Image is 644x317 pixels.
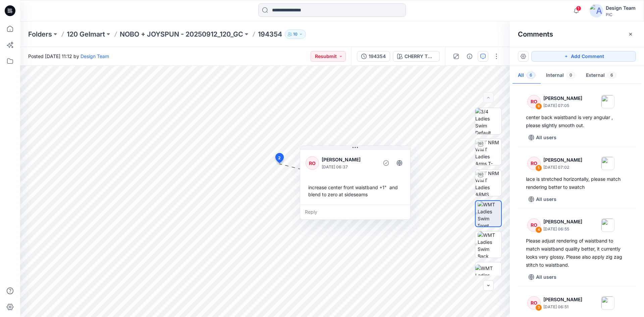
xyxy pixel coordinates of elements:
[258,30,282,39] p: 194354
[543,226,582,232] p: [DATE] 06:55
[543,218,582,226] p: [PERSON_NAME]
[405,53,435,60] div: CHERRY TOMATO
[543,296,582,304] p: [PERSON_NAME]
[536,273,556,281] p: All users
[567,72,575,78] span: 0
[475,108,501,134] img: 3/4 Ladies Swim Default
[606,4,636,12] div: Design Team
[535,226,542,233] div: 4
[526,272,559,282] button: All users
[393,51,440,62] button: CHERRY TOMATO
[527,72,535,78] span: 6
[28,53,109,60] span: Posted [DATE] 11:12 by
[607,72,616,78] span: 6
[518,30,553,38] h2: Comments
[80,53,109,59] a: Design Team
[526,175,628,191] div: lace is stretched horizontally, please match rendering better to swatch
[527,218,541,232] div: RO
[306,181,405,201] div: increase center front waistband +1" and blend to zero at sideseams
[527,296,541,310] div: RO
[526,237,628,269] div: Please adjust rendering of waistband to match waistband quality better, it currently looks very g...
[322,156,376,164] p: [PERSON_NAME]
[322,164,376,170] p: [DATE] 06:37
[513,67,541,84] button: All
[543,94,582,102] p: [PERSON_NAME]
[581,67,622,84] button: External
[464,51,475,62] button: Details
[478,201,501,226] img: WMT Ladies Swim Front
[475,139,501,165] img: TT NRM WMT Ladies Arms T-POSE
[543,164,582,171] p: [DATE] 07:02
[526,194,559,205] button: All users
[536,195,556,203] p: All users
[28,30,52,39] a: Folders
[478,231,501,258] img: WMT Ladies Swim Back
[535,103,542,110] div: 6
[369,53,386,60] div: 194354
[541,67,581,84] button: Internal
[285,30,306,39] button: 10
[527,95,541,108] div: RO
[531,51,636,62] button: Add Comment
[536,134,556,142] p: All users
[576,6,581,11] span: 1
[606,12,636,17] div: PIC
[475,170,501,196] img: TT NRM WMT Ladies ARMS DOWN
[475,265,501,286] img: WMT Ladies Swim Left
[543,156,582,164] p: [PERSON_NAME]
[293,31,298,38] p: 10
[357,51,390,62] button: 194354
[535,165,542,171] div: 5
[120,30,243,39] a: NOBO + JOYSPUN - 20250912_120_GC
[527,157,541,170] div: RO
[543,102,582,109] p: [DATE] 07:05
[535,304,542,311] div: 3
[306,156,319,170] div: RO
[300,205,410,219] div: Reply
[526,113,628,129] div: center back waistband is very angular , please slightly smooth out.
[67,30,105,39] a: 120 Gelmart
[543,304,582,310] p: [DATE] 06:51
[526,132,559,143] button: All users
[278,155,281,161] span: 2
[590,4,603,17] img: avatar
